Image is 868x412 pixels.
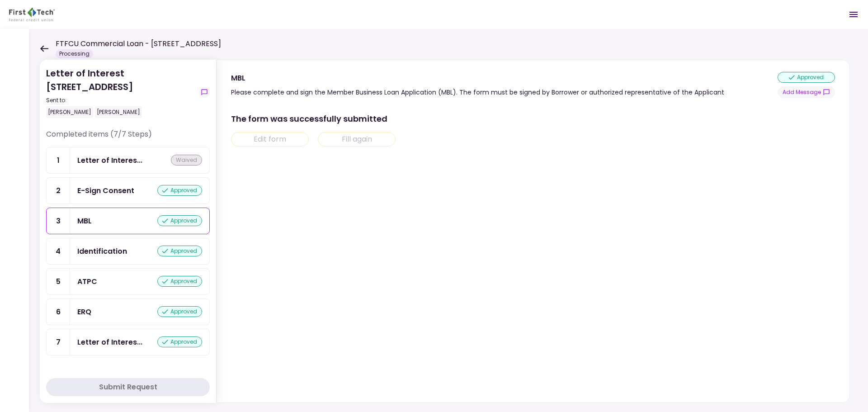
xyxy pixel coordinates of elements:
[157,276,202,287] div: approved
[843,4,864,25] button: Open menu
[46,298,210,325] a: 6ERQapproved
[46,96,195,104] div: Sent to:
[231,72,724,84] div: MBL
[157,215,202,226] div: approved
[47,299,70,325] div: 6
[95,106,142,118] div: [PERSON_NAME]
[199,87,210,98] button: show-messages
[216,60,850,403] div: MBLPlease complete and sign the Member Business Loan Application (MBL). The form must be signed b...
[157,246,202,256] div: approved
[231,113,833,125] div: The form was successfully submitted
[46,208,210,234] a: 3MBLapproved
[157,306,202,317] div: approved
[77,276,97,287] div: ATPC
[46,129,210,147] div: Completed items (7/7 Steps)
[47,238,70,264] div: 4
[77,185,134,196] div: E-Sign Consent
[46,147,210,174] a: 1Letter of Interestwaived
[46,238,210,265] a: 4Identificationapproved
[77,246,127,257] div: Identification
[318,132,396,147] button: Fill again
[47,147,70,173] div: 1
[77,155,142,166] div: Letter of Interest
[56,49,93,58] div: Processing
[47,329,70,355] div: 7
[9,8,55,21] img: Partner icon
[47,269,70,294] div: 5
[231,87,724,98] div: Please complete and sign the Member Business Loan Application (MBL). The form must be signed by B...
[778,86,835,98] button: show-messages
[77,306,91,317] div: ERQ
[47,178,70,204] div: 2
[99,382,157,393] div: Submit Request
[157,185,202,196] div: approved
[56,38,221,49] h1: FTFCU Commercial Loan - [STREET_ADDRESS]
[46,378,210,396] button: Submit Request
[157,336,202,347] div: approved
[46,268,210,295] a: 5ATPCapproved
[47,208,70,234] div: 3
[46,329,210,355] a: 7Letter of Interestapproved
[778,72,835,83] div: approved
[46,66,195,118] div: Letter of Interest [STREET_ADDRESS]
[46,106,93,118] div: [PERSON_NAME]
[231,132,309,147] button: Edit form
[46,177,210,204] a: 2E-Sign Consentapproved
[171,155,202,166] div: waived
[77,336,142,348] div: Letter of Interest
[77,215,92,227] div: MBL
